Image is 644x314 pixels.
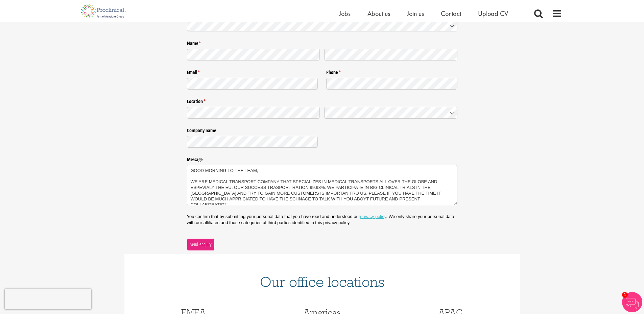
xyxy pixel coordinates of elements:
a: Jobs [339,9,351,18]
p: You confirm that by submitting your personal data that you have read and understood our . We only... [187,214,457,226]
legend: Location [187,96,457,105]
span: Send enquiry [190,241,212,248]
legend: Name [187,38,457,47]
a: Join us [407,9,424,18]
a: privacy policy [360,214,386,219]
input: First [187,49,320,61]
a: About us [367,9,390,18]
h1: Our office locations [135,274,510,289]
input: State / Province / Region [187,107,320,119]
a: Upload CV [478,9,508,18]
input: Country [324,107,457,119]
span: 1 [622,292,628,298]
label: Email [187,67,318,76]
label: Message [187,154,457,163]
a: Contact [441,9,461,18]
button: Send enquiry [187,238,215,250]
input: Last [324,49,457,61]
label: Phone [326,67,457,76]
img: Chatbot [622,292,642,312]
iframe: reCAPTCHA [5,289,91,309]
label: Company name [187,125,318,134]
